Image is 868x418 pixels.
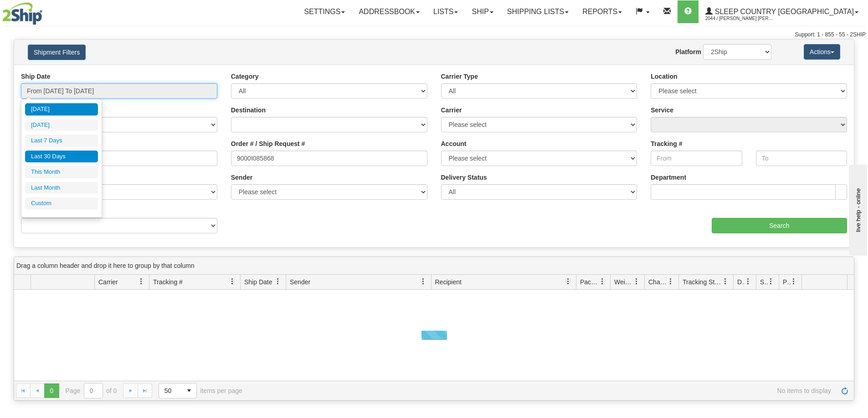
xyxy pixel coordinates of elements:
[441,72,478,81] label: Carrier Type
[713,8,854,15] span: Sleep Country [GEOGRAPHIC_DATA]
[244,277,272,287] span: Ship Date
[763,274,779,289] a: Shipment Issues filter column settings
[837,383,852,398] a: Refresh
[225,274,240,289] a: Tracking # filter column settings
[416,274,431,289] a: Sender filter column settings
[786,274,801,289] a: Pickup Status filter column settings
[575,0,629,23] a: Reports
[651,106,673,115] label: Service
[560,274,576,289] a: Recipient filter column settings
[134,274,149,289] a: Carrier filter column settings
[2,2,42,25] img: logo2044.jpg
[231,139,305,148] label: Order # / Ship Request #
[705,14,774,23] span: 2044 / [PERSON_NAME] [PERSON_NAME]
[25,119,98,131] li: [DATE]
[231,72,259,81] label: Category
[25,151,98,163] li: Last 30 Days
[648,277,668,287] span: Charge
[740,274,756,289] a: Delivery Status filter column settings
[25,166,98,178] li: This Month
[441,106,462,115] label: Carrier
[21,72,51,81] label: Ship Date
[760,277,768,287] span: Shipment Issues
[66,383,117,398] span: Page of 0
[651,173,686,182] label: Department
[164,386,176,395] span: 50
[465,0,500,23] a: Ship
[14,257,854,275] div: grid grouping header
[352,0,426,23] a: Addressbook
[7,8,84,15] div: live help - online
[580,277,599,287] span: Packages
[2,31,866,39] div: Support: 1 - 855 - 55 - 2SHIP
[683,277,722,287] span: Tracking Status
[663,274,678,289] a: Charge filter column settings
[756,151,847,166] input: To
[153,277,183,287] span: Tracking #
[25,103,98,116] li: [DATE]
[25,182,98,194] li: Last Month
[28,45,86,60] button: Shipment Filters
[500,0,575,23] a: Shipping lists
[629,274,644,289] a: Weight filter column settings
[182,383,196,398] span: select
[25,135,98,147] li: Last 7 Days
[847,162,867,255] iframe: chat widget
[699,0,865,23] a: Sleep Country [GEOGRAPHIC_DATA] 2044 / [PERSON_NAME] [PERSON_NAME]
[159,383,242,398] span: items per page
[441,139,467,148] label: Account
[426,0,465,23] a: Lists
[718,274,733,289] a: Tracking Status filter column settings
[737,277,745,287] span: Delivery Status
[441,173,487,182] label: Delivery Status
[25,197,98,210] li: Custom
[44,383,59,398] span: Page 0
[255,387,831,394] span: No items to display
[651,72,677,81] label: Location
[651,139,682,148] label: Tracking #
[783,277,791,287] span: Pickup Status
[159,383,197,398] span: Page sizes drop down
[435,277,462,287] span: Recipient
[804,44,840,60] button: Actions
[614,277,633,287] span: Weight
[231,173,252,182] label: Sender
[712,218,847,233] input: Search
[231,106,266,115] label: Destination
[595,274,610,289] a: Packages filter column settings
[270,274,286,289] a: Ship Date filter column settings
[651,151,742,166] input: From
[297,0,352,23] a: Settings
[675,47,701,56] label: Platform
[98,277,118,287] span: Carrier
[290,277,310,287] span: Sender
